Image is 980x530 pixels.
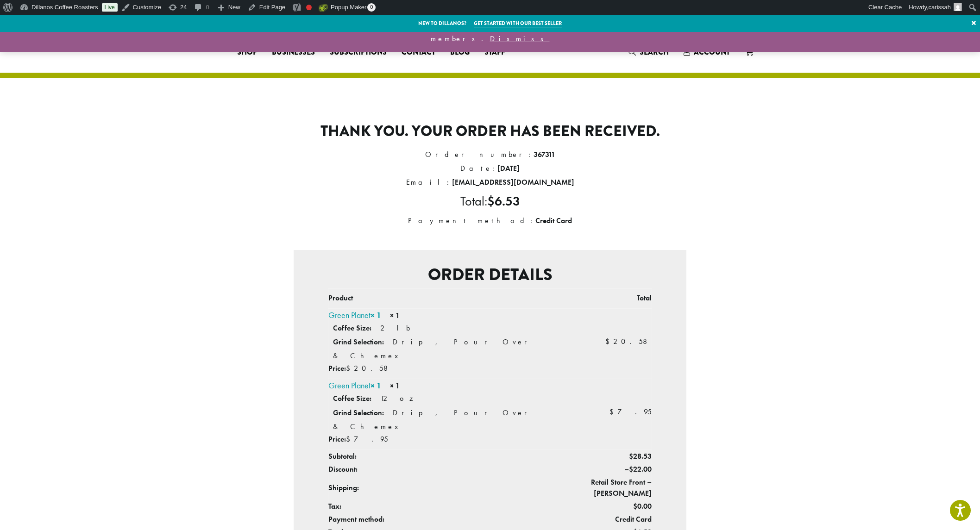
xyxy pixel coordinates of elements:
[549,476,652,500] td: Retail Store Front – [PERSON_NAME]
[294,162,686,175] li: Date:
[333,393,371,403] strong: Coffee Size:
[402,47,435,58] span: Contact
[328,449,549,463] th: Subtotal:
[605,337,652,346] bdi: 20.58
[535,216,572,225] strong: Credit Card
[371,310,381,320] strong: × 1
[967,15,980,31] a: ×
[477,45,513,60] a: Staff
[333,323,371,333] strong: Coffee Size:
[237,47,257,58] span: Shop
[497,163,520,173] strong: [DATE]
[333,337,384,347] strong: Grind Selection:
[929,4,951,11] span: carissah
[629,451,652,461] span: 28.53
[294,189,686,214] li: Total:
[328,289,549,309] th: Product
[390,311,400,320] strong: × 1
[294,214,686,228] li: Payment method:
[294,175,686,189] li: Email:
[549,513,652,526] td: Credit Card
[609,407,652,417] bdi: 7.95
[294,148,686,162] li: Order number:
[629,464,652,474] span: 22.00
[380,323,410,333] p: 2 lb
[328,434,346,444] strong: Price:
[390,381,400,391] strong: × 1
[328,310,381,320] a: Green Planet× 1
[333,408,534,431] p: Drip, Pour Over & Chemex
[452,177,574,187] strong: [EMAIL_ADDRESS][DOMAIN_NAME]
[330,47,387,58] span: Subscriptions
[633,501,637,511] span: $
[346,434,388,444] span: 7.95
[629,464,633,474] span: $
[633,501,652,511] span: 0.00
[328,500,549,513] th: Tax:
[328,463,549,476] th: Discount:
[549,463,652,476] td: –
[328,513,549,526] th: Payment method:
[367,3,376,12] span: 0
[272,47,315,58] span: Businesses
[609,407,617,417] span: $
[306,5,312,10] div: Focus keyphrase not set
[294,123,686,140] p: Thank you. Your order has been received.
[328,363,346,373] strong: Price:
[621,44,676,60] a: Search
[102,3,118,12] a: Live
[629,451,633,461] span: $
[484,47,505,58] span: Staff
[371,380,381,391] strong: × 1
[549,289,652,309] th: Total
[230,45,264,60] a: Shop
[605,337,613,346] span: $
[328,476,549,500] th: Shipping:
[346,363,354,373] span: $
[333,408,384,418] strong: Grind Selection:
[490,34,550,44] a: Dismiss
[380,393,419,403] p: 12 oz
[694,47,730,57] span: Account
[301,265,679,285] h2: Order details
[487,193,520,209] bdi: 6.53
[474,19,562,27] a: Get started with our best seller
[640,47,669,57] span: Search
[450,47,470,58] span: Blog
[487,193,495,209] span: $
[328,380,381,391] a: Green Planet× 1
[346,363,392,373] span: 20.58
[346,434,354,444] span: $
[333,337,534,361] p: Drip, Pour Over & Chemex
[534,150,555,159] strong: 367311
